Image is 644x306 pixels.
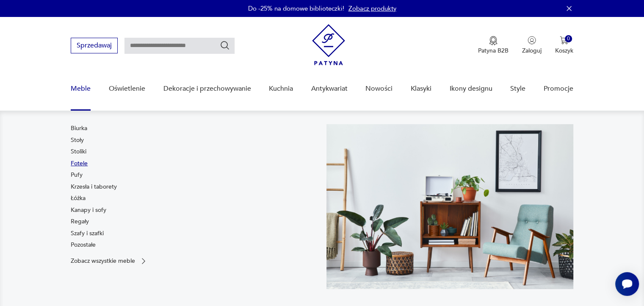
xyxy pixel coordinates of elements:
p: Zobacz wszystkie meble [71,258,135,264]
a: Antykwariat [311,72,348,105]
a: Dekoracje i przechowywanie [163,72,251,105]
a: Stoliki [71,147,86,156]
img: Ikona medalu [489,36,498,45]
a: Promocje [544,72,573,105]
iframe: Smartsupp widget button [615,272,639,296]
button: Szukaj [220,40,230,50]
button: Sprzedawaj [71,38,118,53]
a: Pufy [71,171,83,179]
a: Łóżka [71,194,86,203]
p: Do -25% na domowe biblioteczki! [248,4,344,13]
a: Krzesła i taborety [71,183,117,191]
a: Pozostałe [71,241,96,249]
a: Regały [71,217,89,226]
p: Koszyk [555,47,573,55]
a: Fotele [71,159,88,168]
a: Style [510,72,525,105]
p: Zaloguj [522,47,542,55]
a: Kuchnia [269,72,293,105]
img: 969d9116629659dbb0bd4e745da535dc.jpg [326,124,573,289]
a: Kanapy i sofy [71,206,106,214]
a: Oświetlenie [109,72,145,105]
a: Szafy i szafki [71,229,104,238]
a: Ikony designu [449,72,492,105]
a: Biurka [71,124,87,133]
a: Zobacz wszystkie meble [71,257,148,265]
img: Ikonka użytkownika [528,36,536,45]
a: Stoły [71,136,84,145]
a: Sprzedawaj [71,43,118,49]
button: 0Koszyk [555,36,573,55]
button: Zaloguj [522,36,542,55]
a: Klasyki [411,72,431,105]
a: Meble [71,72,91,105]
a: Ikona medaluPatyna B2B [478,36,509,55]
p: Patyna B2B [478,47,509,55]
img: Ikona koszyka [560,36,568,45]
button: Patyna B2B [478,36,509,55]
div: 0 [565,35,572,42]
img: Patyna - sklep z meblami i dekoracjami vintage [312,24,345,65]
a: Zobacz produkty [348,4,396,13]
a: Nowości [365,72,392,105]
